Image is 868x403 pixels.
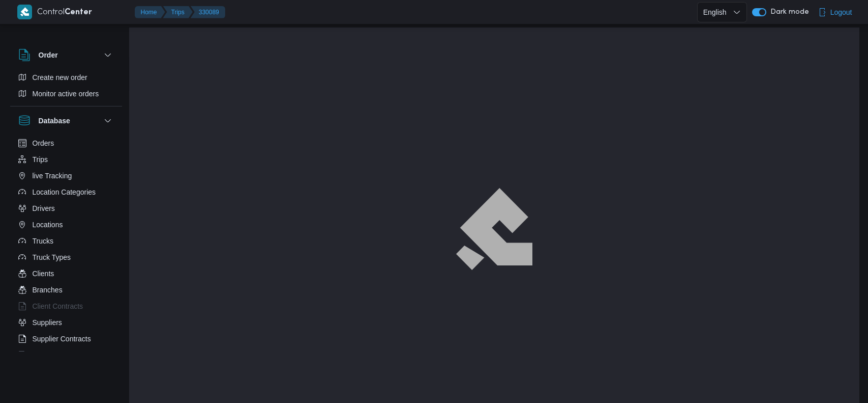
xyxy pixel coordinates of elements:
[14,314,118,331] button: Suppliers
[33,300,83,312] span: Client Contracts
[14,249,118,265] button: Truck Types
[462,194,527,263] img: ILLA Logo
[14,282,118,298] button: Branches
[39,49,58,61] h3: Order
[163,6,193,18] button: Trips
[14,200,118,217] button: Drivers
[17,5,32,19] img: X8yXhbKr1z7QwAAAABJRU5ErkJggg==
[33,153,48,166] span: Trips
[33,202,55,214] span: Drivers
[33,71,87,84] span: Create new order
[14,135,118,151] button: Orders
[766,8,809,16] span: Dark mode
[33,267,54,280] span: Clients
[33,284,63,296] span: Branches
[10,69,122,106] div: Order
[14,347,118,363] button: Devices
[33,186,96,198] span: Location Categories
[33,137,54,149] span: Orders
[33,349,58,361] span: Devices
[830,6,852,18] span: Logout
[33,251,71,263] span: Truck Types
[14,217,118,233] button: Locations
[14,69,118,86] button: Create new order
[14,265,118,282] button: Clients
[33,235,53,247] span: Trucks
[14,233,118,249] button: Trucks
[18,115,114,127] button: Database
[33,219,63,231] span: Locations
[65,9,92,16] b: Center
[33,333,91,345] span: Supplier Contracts
[33,316,62,329] span: Suppliers
[18,49,114,61] button: Order
[33,88,99,100] span: Monitor active orders
[10,135,122,356] div: Database
[135,6,165,18] button: Home
[14,151,118,168] button: Trips
[14,86,118,102] button: Monitor active orders
[14,331,118,347] button: Supplier Contracts
[814,2,856,22] button: Logout
[33,170,72,182] span: live Tracking
[14,184,118,200] button: Location Categories
[14,298,118,314] button: Client Contracts
[191,6,225,18] button: 330089
[14,168,118,184] button: live Tracking
[39,115,70,127] h3: Database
